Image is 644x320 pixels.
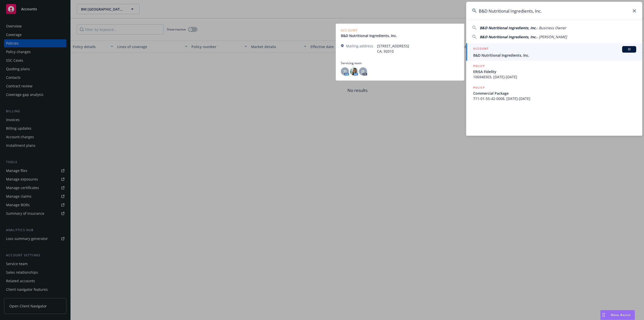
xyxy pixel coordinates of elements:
[624,47,634,52] span: BI
[473,85,485,90] h5: POLICY
[473,63,485,68] h5: POLICY
[473,46,489,52] h5: ACCOUNT
[473,96,636,101] span: 711-01-55-42-0008, [DATE]-[DATE]
[466,82,642,104] a: POLICYCommercial Package711-01-55-42-0008, [DATE]-[DATE]
[466,43,642,61] a: ACCOUNTBIB&D Nutritional Ingredients, Inc.
[600,310,635,320] button: Nova Assist
[611,313,631,317] span: Nova Assist
[480,25,537,30] span: B&D Nutritional Ingredients, Inc.
[480,34,537,39] span: B&D Nutritional Ingredients, Inc.
[473,74,636,80] span: 106948303, [DATE]-[DATE]
[473,53,636,58] span: B&D Nutritional Ingredients, Inc.
[473,91,636,96] span: Commercial Package
[600,310,607,320] div: Drag to move
[473,69,636,74] span: ERISA Fidelity
[466,61,642,82] a: POLICYERISA Fidelity106948303, [DATE]-[DATE]
[537,34,567,39] span: - [PERSON_NAME]
[537,25,566,30] span: - Business Owner
[466,2,642,20] input: Search...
